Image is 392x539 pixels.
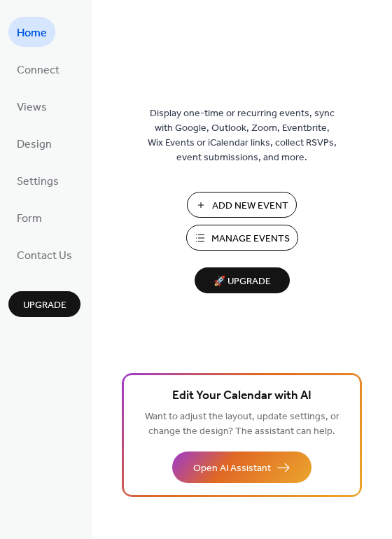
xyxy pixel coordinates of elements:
[8,291,80,317] button: Upgrade
[17,22,47,44] span: Home
[172,451,311,483] button: Open AI Assistant
[172,386,311,406] span: Edit Your Calendar with AI
[17,208,42,230] span: Form
[203,272,281,291] span: 🚀 Upgrade
[17,59,59,81] span: Connect
[23,298,66,313] span: Upgrade
[187,192,297,218] button: Add New Event
[8,239,80,269] a: Contact Us
[17,245,72,267] span: Contact Us
[8,17,55,47] a: Home
[195,267,290,293] button: 🚀 Upgrade
[8,165,67,195] a: Settings
[145,407,339,441] span: Want to adjust the layout, update settings, or change the design? The assistant can help.
[212,199,288,213] span: Add New Event
[17,134,52,155] span: Design
[17,97,47,118] span: Views
[8,91,55,121] a: Views
[193,461,271,476] span: Open AI Assistant
[8,128,60,158] a: Design
[8,202,50,232] a: Form
[8,54,68,84] a: Connect
[148,106,337,165] span: Display one-time or recurring events, sync with Google, Outlook, Zoom, Eventbrite, Wix Events or ...
[186,225,298,251] button: Manage Events
[211,232,290,246] span: Manage Events
[17,171,59,192] span: Settings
